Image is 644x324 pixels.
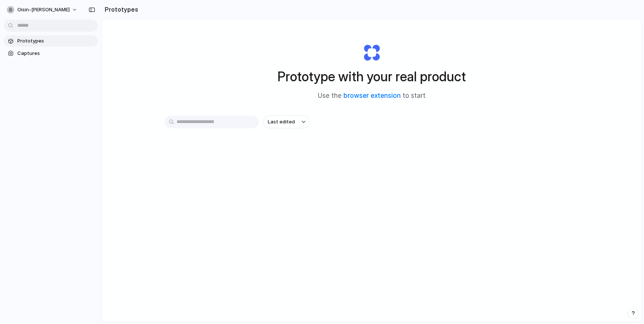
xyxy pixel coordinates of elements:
[4,4,81,16] button: oisin-[PERSON_NAME]
[263,116,310,128] button: Last edited
[343,92,401,99] a: browser extension
[17,50,95,57] span: Captures
[4,35,98,47] a: Prototypes
[4,48,98,59] a: Captures
[278,67,466,87] h1: Prototype with your real product
[17,37,95,45] span: Prototypes
[318,91,426,101] span: Use the to start
[17,6,70,14] span: oisin-[PERSON_NAME]
[268,118,295,126] span: Last edited
[102,5,138,14] h2: Prototypes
